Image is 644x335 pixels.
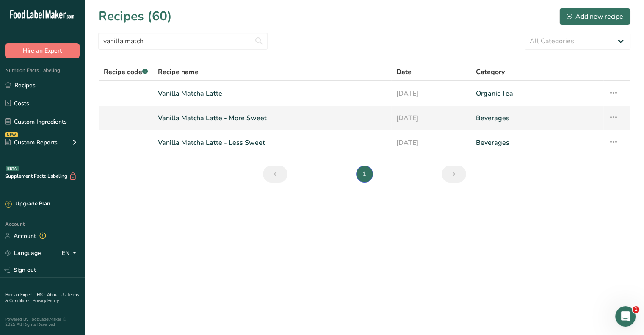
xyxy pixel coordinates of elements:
a: Beverages [476,109,598,127]
a: Hire an Expert . [5,292,35,298]
div: Add new recipe [567,11,623,22]
input: Search for recipe [98,33,268,50]
a: Vanilla Matcha Latte - Less Sweet [158,134,386,152]
a: Beverages [476,134,598,152]
span: Recipe name [158,67,199,77]
div: Custom Reports [5,138,58,147]
div: BETA [6,166,19,171]
span: 1 [633,306,639,313]
div: Upgrade Plan [5,200,50,208]
a: Vanilla Matcha Latte [158,85,386,102]
a: Previous page [263,166,287,183]
iframe: Intercom live chat [615,306,636,327]
a: Vanilla Matcha Latte - More Sweet [158,109,386,127]
span: Recipe code [104,67,148,77]
a: Language [5,246,41,260]
a: [DATE] [396,85,466,102]
a: Organic Tea [476,85,598,102]
span: Date [396,67,412,77]
h1: Recipes (60) [98,7,172,26]
span: Category [476,67,505,77]
a: [DATE] [396,109,466,127]
button: Add new recipe [559,8,630,25]
div: Powered By FoodLabelMaker © 2025 All Rights Reserved [5,317,80,327]
a: Privacy Policy [33,298,59,304]
a: Terms & Conditions . [5,292,79,304]
a: [DATE] [396,134,466,152]
button: Hire an Expert [5,43,80,58]
a: About Us . [47,292,67,298]
a: Next page [442,166,466,183]
a: FAQ . [37,292,47,298]
div: EN [62,248,80,258]
div: NEW [5,132,18,137]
